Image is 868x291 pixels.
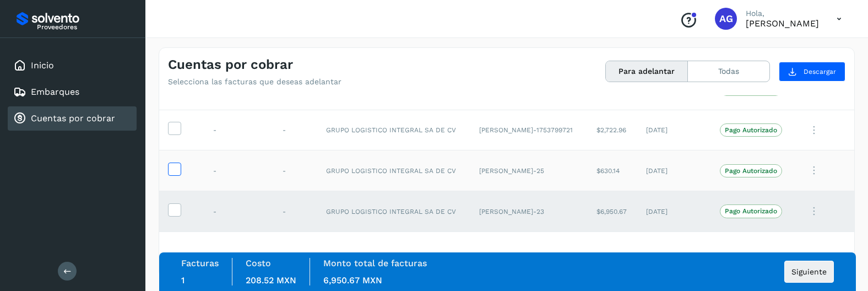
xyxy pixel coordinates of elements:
[688,61,769,82] button: Todas
[725,167,777,175] p: Pago Autorizado
[470,110,587,150] td: [PERSON_NAME]-1753799721
[317,150,471,191] td: GRUPO LOGISTICO INTEGRAL SA DE CV
[779,62,845,82] button: Descargar
[323,258,427,268] label: Monto total de facturas
[588,191,637,232] td: $6,950.67
[274,191,317,232] td: -
[274,110,317,150] td: -
[470,191,587,232] td: [PERSON_NAME]-23
[323,275,382,285] span: 6,950.67 MXN
[637,110,711,150] td: [DATE]
[274,150,317,191] td: -
[746,18,819,29] p: ALVARO GUZMAN GUZMAN
[204,110,274,150] td: -
[725,207,777,215] p: Pago Autorizado
[317,191,471,232] td: GRUPO LOGISTICO INTEGRAL SA DE CV
[791,268,827,276] span: Siguiente
[204,191,274,232] td: -
[637,191,711,232] td: [DATE]
[204,150,274,191] td: -
[784,261,834,283] button: Siguiente
[37,23,132,31] p: Proveedores
[168,57,293,73] h4: Cuentas por cobrar
[246,275,296,285] span: 208.52 MXN
[31,60,54,71] a: Inicio
[181,258,219,268] label: Facturas
[31,113,115,123] a: Cuentas por cobrar
[8,80,137,104] div: Embarques
[804,67,836,77] span: Descargar
[31,87,79,97] a: Embarques
[746,9,819,18] p: Hola,
[588,150,637,191] td: $630.14
[181,275,185,285] span: 1
[637,150,711,191] td: [DATE]
[246,258,271,268] label: Costo
[588,110,637,150] td: $2,722.96
[725,126,777,134] p: Pago Autorizado
[606,61,688,82] button: Para adelantar
[8,106,137,131] div: Cuentas por cobrar
[317,110,471,150] td: GRUPO LOGISTICO INTEGRAL SA DE CV
[8,53,137,78] div: Inicio
[168,77,341,87] p: Selecciona las facturas que deseas adelantar
[470,150,587,191] td: [PERSON_NAME]-25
